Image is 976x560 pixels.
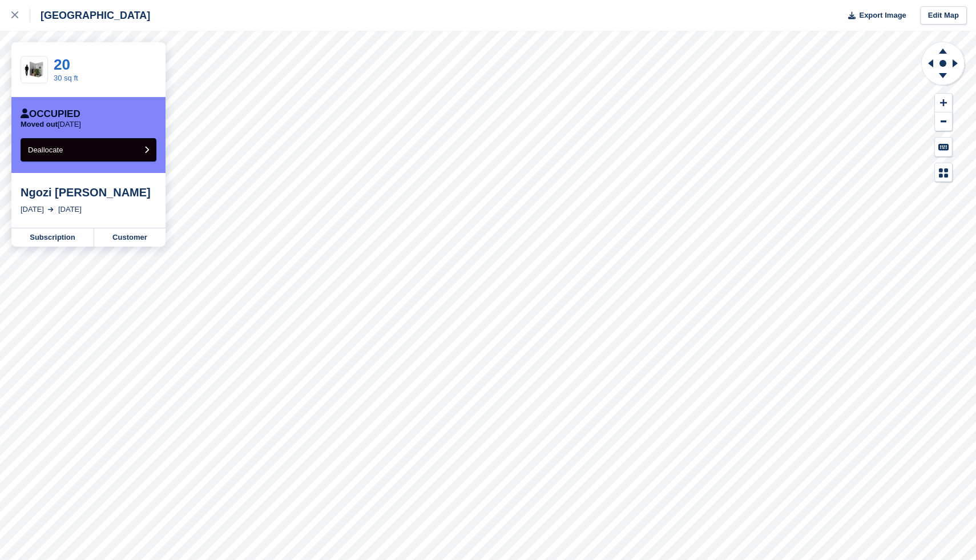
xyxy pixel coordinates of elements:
div: Ngozi [PERSON_NAME] [21,186,156,199]
div: [DATE] [21,204,44,215]
div: [GEOGRAPHIC_DATA] [30,9,150,22]
img: arrow-right-light-icn-cde0832a797a2874e46488d9cf13f60e5c3a73dbe684e267c42b8395dfbc2abf.svg [48,207,54,212]
img: 30-sqft-unit.jpg [21,60,47,80]
button: Zoom In [935,94,952,112]
a: 30 sq ft [54,74,78,82]
button: Zoom Out [935,112,952,131]
a: Edit Map [920,6,967,25]
div: [DATE] [58,204,82,215]
span: Moved out [21,120,58,128]
a: Customer [94,228,166,247]
span: Deallocate [28,146,63,154]
a: 20 [54,56,70,73]
a: Subscription [11,228,94,247]
div: Occupied [21,108,80,120]
button: Deallocate [21,138,156,162]
button: Export Image [841,6,906,25]
button: Keyboard Shortcuts [935,138,952,156]
button: Map Legend [935,163,952,182]
span: Export Image [859,10,906,21]
p: [DATE] [21,120,81,129]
